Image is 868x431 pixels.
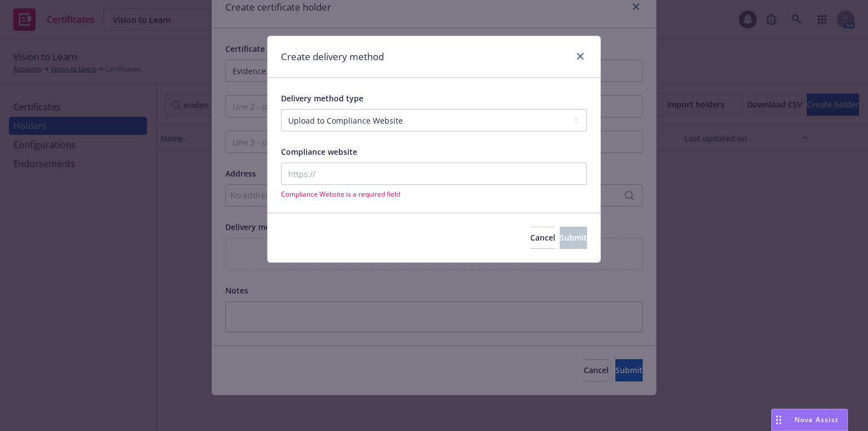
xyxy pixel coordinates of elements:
div: Drag to move [772,409,786,430]
button: Nova Assist [771,409,848,431]
a: close [574,50,587,63]
span: Cancel [530,232,555,243]
input: https:// [281,163,587,185]
span: Compliance Website is a required field [281,189,587,199]
button: Submit [560,227,587,249]
button: Cancel [530,227,555,249]
span: Nova Assist [795,415,839,424]
h1: Create delivery method [281,50,384,64]
span: Submit [560,232,587,243]
span: Compliance website [281,146,357,157]
span: Delivery method type [281,93,363,104]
